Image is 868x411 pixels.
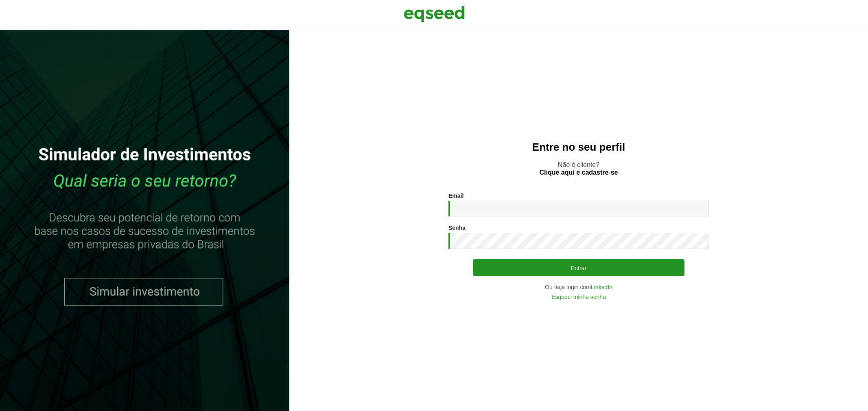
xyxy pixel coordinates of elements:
p: Não é cliente? [306,161,852,176]
a: LinkedIn [591,284,612,290]
a: Clique aqui e cadastre-se [540,169,618,176]
a: Esqueci minha senha [551,294,606,300]
label: Email [448,193,464,199]
div: Ou faça login com [448,284,709,290]
button: Entrar [473,259,684,276]
h2: Entre no seu perfil [306,141,852,153]
label: Senha [448,225,466,231]
img: EqSeed Logo [404,4,465,24]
